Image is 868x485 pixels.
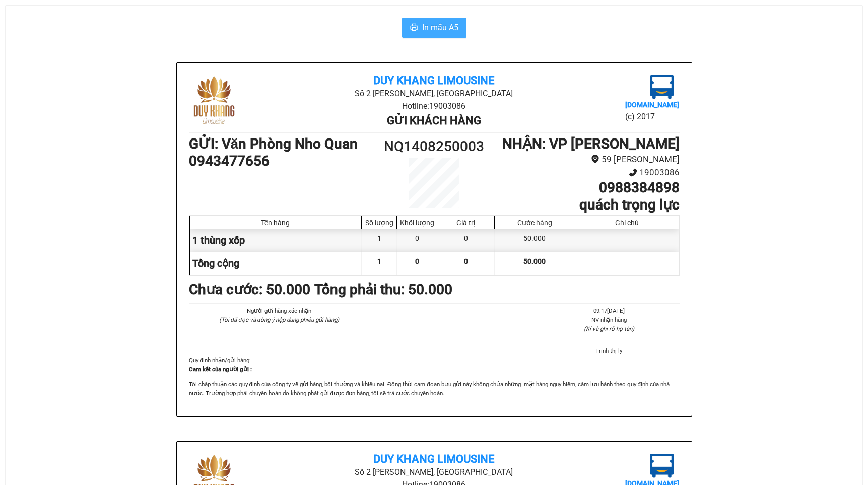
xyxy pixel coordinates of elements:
h1: 0988384898 [495,179,679,196]
div: 0 [437,229,495,252]
p: Tôi chấp thuận các quy định của công ty về gửi hàng, bồi thường và khiếu nại. Đồng thời cam đoan ... [189,380,680,398]
span: 0 [415,257,419,265]
div: Ghi chú [578,219,676,227]
button: printerIn mẫu A5 [402,18,466,38]
span: Tổng cộng [192,257,239,269]
div: 50.000 [495,229,575,252]
li: 59 [PERSON_NAME] [495,153,679,166]
div: Khối lượng [399,219,434,227]
b: NHẬN : VP [PERSON_NAME] [502,135,680,152]
b: GỬI : Văn Phòng Nho Quan [189,135,358,152]
div: 1 [362,229,397,252]
h1: 0943477656 [189,153,373,170]
li: 19003086 [495,166,679,179]
span: 1 [377,257,381,265]
span: In mẫu A5 [422,21,458,34]
span: printer [410,23,418,33]
li: Hotline: 19003086 [271,100,597,112]
span: phone [629,168,637,177]
img: logo.jpg [650,454,674,478]
div: Tên hàng [192,219,359,227]
li: 09:17[DATE] [539,306,679,315]
i: (Tôi đã đọc và đồng ý nộp dung phiếu gửi hàng) [219,316,339,323]
li: Số 2 [PERSON_NAME], [GEOGRAPHIC_DATA] [271,466,597,478]
li: Người gửi hàng xác nhận [209,306,350,315]
i: (Kí và ghi rõ họ tên) [584,325,634,332]
li: Trinh thị ly [539,346,679,355]
div: Cước hàng [497,219,572,227]
span: environment [591,155,599,163]
div: Số lượng [364,219,394,227]
div: 0 [397,229,437,252]
div: Quy định nhận/gửi hàng : [189,356,680,398]
li: (c) 2017 [625,110,679,123]
li: Số 2 [PERSON_NAME], [GEOGRAPHIC_DATA] [271,87,597,100]
div: 1 thùng xốp [190,229,362,252]
div: Giá trị [440,219,492,227]
b: Tổng phải thu: 50.000 [314,281,452,298]
b: Chưa cước : 50.000 [189,281,310,298]
span: 50.000 [523,257,546,265]
strong: Cam kết của người gửi : [189,366,252,373]
b: [DOMAIN_NAME] [625,101,679,109]
b: Duy Khang Limousine [373,453,494,465]
b: Gửi khách hàng [387,114,481,127]
img: logo.jpg [650,75,674,99]
img: logo.jpg [189,75,239,125]
span: 0 [464,257,468,265]
h1: NQ1408250003 [373,135,496,158]
h1: quách trọng lực [495,196,679,214]
b: Duy Khang Limousine [373,74,494,87]
li: NV nhận hàng [539,315,679,324]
